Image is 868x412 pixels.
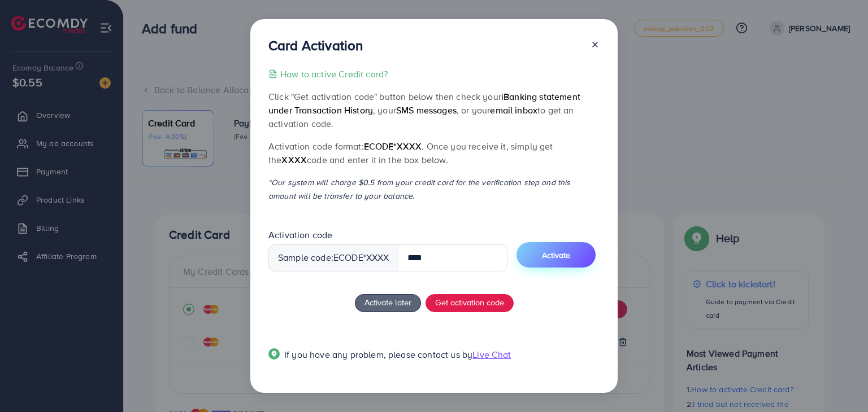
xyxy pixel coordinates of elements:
p: How to active Credit card? [280,67,388,81]
button: Activate [517,242,596,268]
span: Live Chat [472,348,511,361]
button: Get activation code [426,294,514,312]
span: SMS messages [396,104,457,116]
iframe: Chat [820,361,860,404]
img: Popup guide [268,348,280,360]
p: Click "Get activation code" button below then check your , your , or your to get an activation code. [268,90,600,130]
h3: Card Activation [268,37,363,54]
span: XXXX [281,154,307,166]
button: Activate later [355,294,421,312]
span: Activate [542,249,570,261]
p: *Our system will charge $0.5 from your credit card for the verification step and this amount will... [268,176,600,203]
span: email inbox [490,104,537,116]
div: Sample code: *XXXX [268,244,398,271]
span: If you have any problem, please contact us by [284,348,472,361]
p: Activation code format: . Once you receive it, simply get the code and enter it in the box below. [268,139,600,166]
span: Get activation code [435,296,504,308]
span: ecode*XXXX [364,140,422,152]
label: Activation code [268,229,332,242]
span: iBanking statement under Transaction History [268,90,580,116]
span: ecode [333,251,363,264]
span: Activate later [364,296,411,308]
